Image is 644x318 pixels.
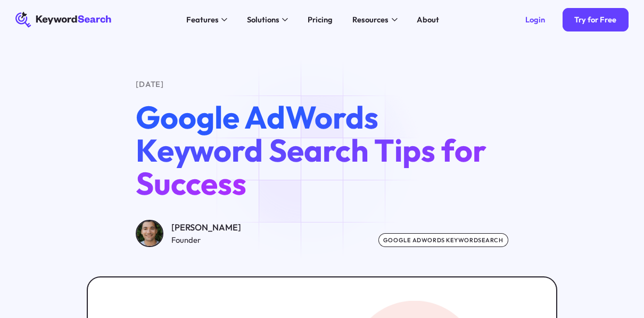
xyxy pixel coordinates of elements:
div: Solutions [247,14,279,26]
div: About [417,14,439,26]
a: About [411,12,445,27]
div: Try for Free [574,15,616,25]
div: Features [186,14,219,26]
span: Google AdWords Keyword Search Tips for Success [136,97,486,203]
div: Pricing [308,14,333,26]
div: Founder [171,234,241,246]
a: Try for Free [563,8,628,31]
div: [PERSON_NAME] [171,220,241,234]
div: Login [525,15,545,25]
a: Login [514,8,557,31]
div: [DATE] [136,78,508,90]
div: Google Adwords KeywordSearch [378,233,508,247]
div: Resources [352,14,389,26]
a: Pricing [302,12,338,27]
